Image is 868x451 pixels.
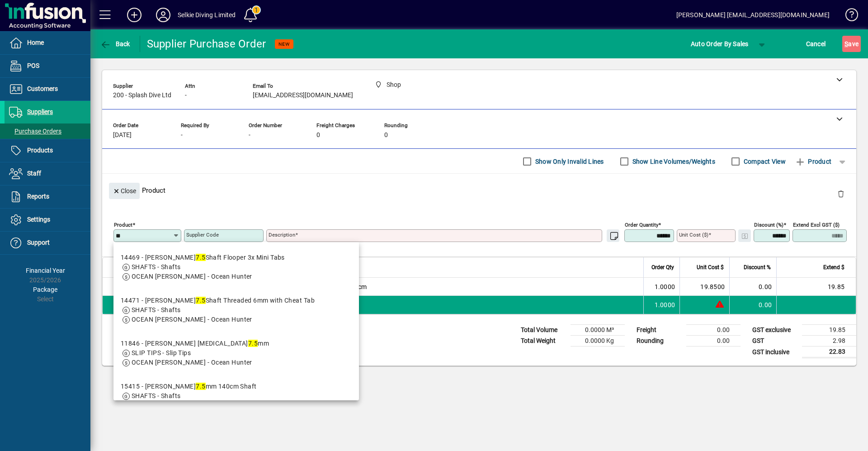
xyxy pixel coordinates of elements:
[132,392,181,399] span: SHAFTS - Shafts
[9,128,61,135] span: Purchase Orders
[33,286,57,293] span: Package
[742,157,786,166] label: Compact View
[113,92,171,99] span: 200 - Splash Dive Ltd
[533,157,604,166] label: Show Only Invalid Lines
[844,37,859,51] span: ave
[121,382,257,391] div: 15415 - [PERSON_NAME] mm 140cm Shaft
[113,332,359,375] mat-option: 11846 - Riffe ice pick 7.5mm
[132,263,181,271] span: SHAFTS - Shafts
[249,132,250,139] span: -
[26,267,65,274] span: Financial Year
[676,8,830,22] div: [PERSON_NAME] [EMAIL_ADDRESS][DOMAIN_NAME]
[132,349,191,356] span: SLIP TIPS - Slip Tips
[697,262,724,272] span: Unit Cost $
[120,7,149,23] button: Add
[5,209,90,231] a: Settings
[147,37,266,51] div: Supplier Purchase Order
[842,36,861,52] button: Save
[776,278,856,296] td: 19.85
[844,40,848,47] span: S
[5,123,90,139] a: Purchase Orders
[269,232,295,238] mat-label: Description
[132,273,252,280] span: OCEAN [PERSON_NAME] - Ocean Hunter
[748,336,802,347] td: GST
[121,296,315,305] div: 14471 - [PERSON_NAME] Shaft Threaded 6mm with Cheat Tab
[5,185,90,208] a: Reports
[185,92,187,99] span: -
[754,222,783,228] mat-label: Discount (%)
[98,36,132,52] button: Back
[5,139,90,162] a: Products
[806,37,826,51] span: Cancel
[686,36,753,52] button: Auto Order By Sales
[830,183,852,204] button: Delete
[113,289,359,332] mat-option: 14471 - Riffe 7.5 Shaft Threaded 6mm with Cheat Tab
[27,39,44,46] span: Home
[632,336,686,347] td: Rounding
[132,359,252,366] span: OCEAN [PERSON_NAME] - Ocean Hunter
[571,336,625,347] td: 0.0000 Kg
[27,147,53,154] span: Products
[186,232,219,238] mat-label: Supplier Code
[27,85,58,92] span: Customers
[748,325,802,336] td: GST exclusive
[643,278,679,296] td: 1.0000
[27,170,41,177] span: Staff
[631,157,715,166] label: Show Line Volumes/Weights
[516,325,571,336] td: Total Volume
[804,36,828,52] button: Cancel
[113,184,136,199] span: Close
[102,174,856,207] div: Product
[516,336,571,347] td: Total Weight
[132,316,252,323] span: OCEAN [PERSON_NAME] - Ocean Hunter
[793,222,840,228] mat-label: Extend excl GST ($)
[5,78,90,100] a: Customers
[90,36,140,52] app-page-header-button: Back
[27,239,50,246] span: Support
[686,325,741,336] td: 0.00
[132,306,181,313] span: SHAFTS - Shafts
[121,339,269,348] div: 11846 - [PERSON_NAME] [MEDICAL_DATA] mm
[107,186,142,195] app-page-header-button: Close
[253,92,353,99] span: [EMAIL_ADDRESS][DOMAIN_NAME]
[643,296,679,314] td: 1.0000
[248,340,258,347] em: 7.5
[114,222,132,228] mat-label: Product
[113,375,359,418] mat-option: 15415 - Rob Allen 7.5mm 140cm Shaft
[5,162,90,185] a: Staff
[651,262,674,272] span: Order Qty
[196,254,205,261] em: 7.5
[27,62,39,69] span: POS
[149,7,178,23] button: Profile
[196,297,205,304] em: 7.5
[571,325,625,336] td: 0.0000 M³
[278,41,290,47] span: NEW
[5,55,90,77] a: POS
[823,262,844,272] span: Extend $
[316,132,320,139] span: 0
[830,190,852,198] app-page-header-button: Delete
[679,278,729,296] td: 19.8500
[27,216,50,223] span: Settings
[384,132,388,139] span: 0
[121,253,285,262] div: 14469 - [PERSON_NAME] Shaft Flooper 3x Mini Tabs
[113,246,359,289] mat-option: 14469 - Riffe 7.5 Shaft Flooper 3x Mini Tabs
[748,347,802,358] td: GST inclusive
[100,40,130,47] span: Back
[5,232,90,254] a: Support
[109,183,140,199] button: Close
[632,325,686,336] td: Freight
[679,232,708,238] mat-label: Unit Cost ($)
[113,132,132,139] span: [DATE]
[181,132,183,139] span: -
[729,296,776,314] td: 0.00
[839,2,857,31] a: Knowledge Base
[625,222,658,228] mat-label: Order Quantity
[27,193,49,200] span: Reports
[744,262,771,272] span: Discount %
[27,108,53,115] span: Suppliers
[196,383,205,390] em: 7.5
[802,347,856,358] td: 22.83
[5,32,90,54] a: Home
[729,278,776,296] td: 0.00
